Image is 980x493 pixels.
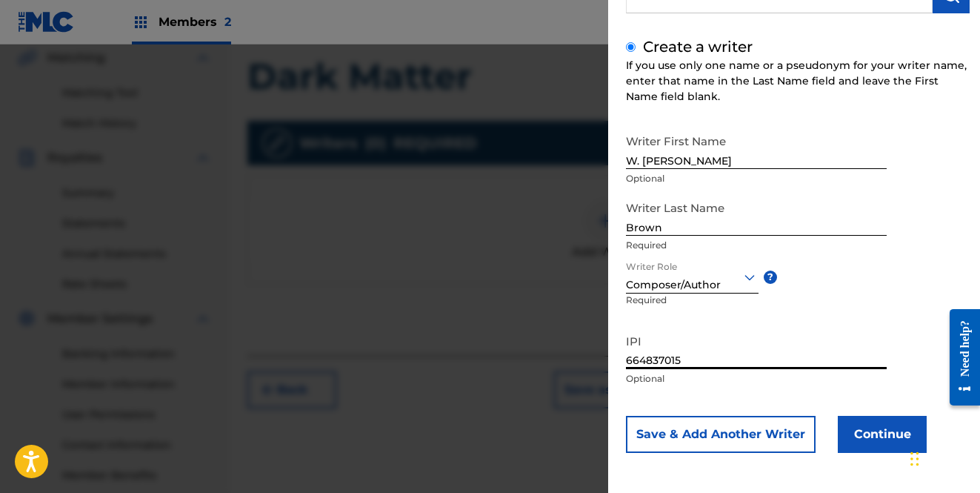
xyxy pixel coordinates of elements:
p: Required [626,294,676,327]
img: MLC Logo [18,11,75,33]
p: Optional [626,172,887,185]
iframe: Resource Center [939,297,980,419]
span: Members [159,13,231,30]
div: If you use only one name or a pseudonym for your writer name, enter that name in the Last Name fi... [626,58,970,105]
p: Required [626,239,887,252]
button: Save & Add Another Writer [626,416,816,453]
label: Create a writer [643,38,753,56]
iframe: Chat Widget [906,422,980,493]
img: Top Rightsholders [132,13,150,31]
span: ? [764,271,777,284]
button: Continue [838,416,927,453]
span: 2 [224,15,231,29]
div: Drag [910,437,919,481]
p: Optional [626,372,887,386]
